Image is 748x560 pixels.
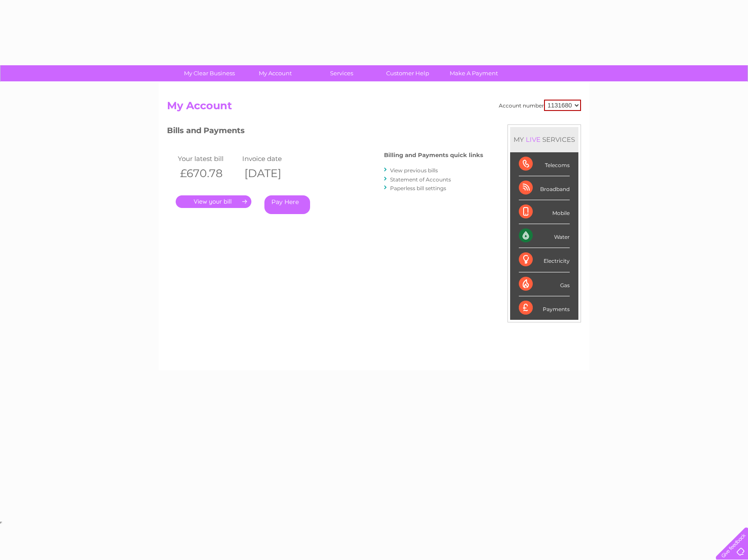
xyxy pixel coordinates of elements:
a: . [176,195,251,208]
div: Account number [499,100,581,111]
td: Your latest bill [176,153,240,164]
a: My Clear Business [174,65,245,81]
div: MY SERVICES [510,127,578,152]
td: Invoice date [240,153,304,164]
div: Payments [519,296,570,320]
div: Mobile [519,200,570,224]
div: Electricity [519,248,570,272]
div: Telecoms [519,152,570,176]
a: Customer Help [372,65,444,81]
a: Services [306,65,377,81]
a: My Account [240,65,311,81]
a: View previous bills [390,167,438,174]
div: Gas [519,272,570,296]
div: Broadband [519,176,570,200]
div: LIVE [524,135,542,144]
h2: My Account [167,100,581,116]
a: Statement of Accounts [390,176,451,183]
a: Make A Payment [438,65,510,81]
th: £670.78 [176,164,240,182]
div: Water [519,224,570,248]
h3: Bills and Payments [167,124,483,140]
th: [DATE] [240,164,304,182]
a: Pay Here [264,195,310,214]
h4: Billing and Payments quick links [384,152,483,158]
a: Paperless bill settings [390,185,446,191]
